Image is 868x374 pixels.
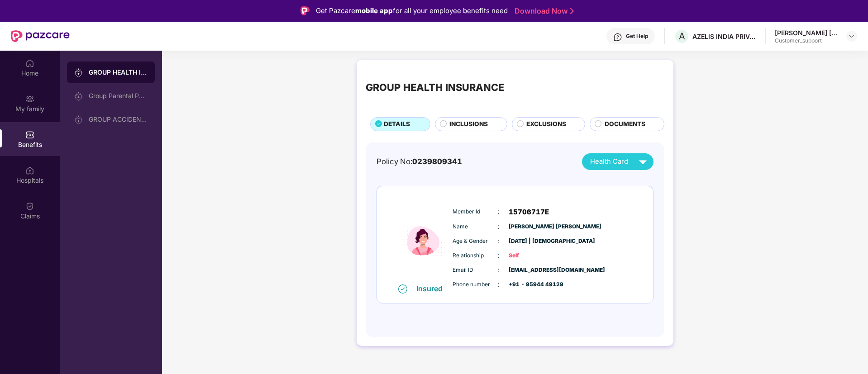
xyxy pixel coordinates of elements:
img: svg+xml;base64,PHN2ZyBpZD0iRHJvcGRvd24tMzJ4MzIiIHhtbG5zPSJodHRwOi8vd3d3LnczLm9yZy8yMDAwL3N2ZyIgd2... [848,33,855,40]
span: A [679,31,685,42]
div: Customer_support [775,37,838,44]
div: AZELIS INDIA PRIVATE LIMITED [692,32,756,41]
img: svg+xml;base64,PHN2ZyBpZD0iSGVscC0zMngzMiIgeG1sbnM9Imh0dHA6Ly93d3cudzMub3JnLzIwMDAvc3ZnIiB3aWR0aD... [613,33,622,42]
div: Get Help [626,33,648,40]
img: Logo [300,6,310,15]
div: [PERSON_NAME] [PERSON_NAME] [775,28,838,37]
div: Get Pazcare for all your employee benefits need [316,5,508,16]
strong: mobile app [355,6,393,15]
img: Stroke [570,6,574,16]
img: New Pazcare Logo [11,30,70,42]
a: Download Now [515,6,571,16]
